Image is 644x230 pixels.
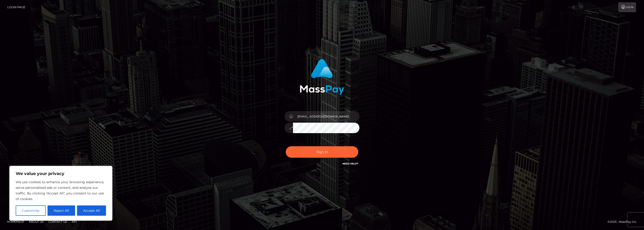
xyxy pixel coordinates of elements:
[286,146,358,158] button: Sign in
[46,218,69,225] a: Contact Us
[16,171,106,176] p: We value your privacy
[343,162,358,165] a: Need Help?
[300,59,344,95] img: MassPay Login
[27,218,45,225] a: About Us
[16,205,46,216] button: Customise
[7,2,25,12] a: Login Page
[77,205,106,216] button: Accept All
[70,218,79,225] a: API
[5,218,26,225] a: Homepage
[618,2,636,12] a: Login
[9,166,112,221] div: We value your privacy
[48,205,75,216] button: Reject All
[607,219,640,224] div: © 2025 , MassPay Inc.
[293,111,359,122] input: Username...
[16,179,106,202] p: We use cookies to enhance your browsing experience, serve personalised ads or content, and analys...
